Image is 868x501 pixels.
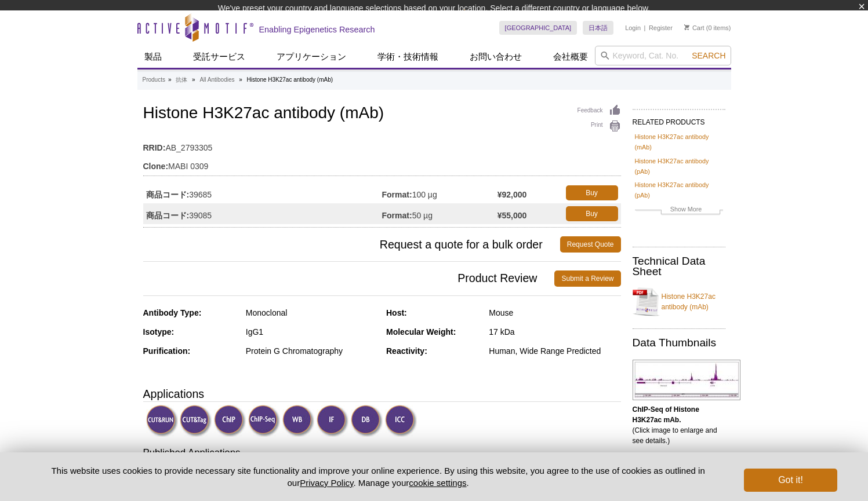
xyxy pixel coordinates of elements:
a: 会社概要 [546,46,595,68]
td: AB_2793305 [143,136,621,154]
li: Histone H3K27ac antibody (mAb) [247,76,333,83]
img: Immunocytochemistry Validated [385,405,417,437]
strong: Antibody Type: [143,308,202,317]
a: お問い合わせ [463,46,529,68]
input: Keyword, Cat. No. [595,46,731,65]
h1: Histone H3K27ac antibody (mAb) [143,104,621,124]
a: Cart [684,24,704,32]
img: ChIP-Seq Validated [248,405,280,437]
img: Your Cart [684,24,689,30]
a: 製品 [137,46,169,68]
button: cookie settings [409,478,466,488]
img: Change Here [464,9,495,36]
td: MABI 0309 [143,154,621,173]
a: Buy [566,206,618,221]
button: Got it! [744,469,837,492]
img: CUT&Tag Validated [180,405,212,437]
li: » [239,76,242,83]
div: 17 kDa [489,327,620,337]
div: Mouse [489,308,620,318]
a: Register [649,24,673,32]
strong: RRID: [143,142,166,153]
a: 学術・技術情報 [371,46,445,68]
button: Search [688,50,729,61]
li: » [192,76,195,83]
img: CUT&RUN Validated [146,405,178,437]
a: Feedback [578,104,621,117]
td: 39085 [143,203,382,224]
li: » [168,76,172,83]
div: Protein G Chromatography [246,346,377,356]
a: Products [143,75,165,85]
li: | [644,21,646,35]
a: Buy [566,185,618,200]
p: (Click image to enlarge and see details.) [633,404,725,446]
a: [GEOGRAPHIC_DATA] [499,21,578,35]
h3: Published Applications [143,446,621,462]
span: Product Review [143,270,555,287]
div: Monoclonal [246,308,377,318]
p: This website uses cookies to provide necessary site functionality and improve your online experie... [31,465,725,489]
a: アプリケーション [270,46,353,68]
a: Print [578,120,621,133]
a: Histone H3K27ac antibody (pAb) [635,156,723,177]
a: 抗体 [176,75,187,85]
strong: Purification: [143,346,191,356]
a: 受託サービス [186,46,252,68]
strong: Clone: [143,161,169,171]
a: Login [625,24,641,32]
div: IgG1 [246,327,377,337]
img: ChIP Validated [214,405,246,437]
strong: 商品コード: [146,210,190,221]
span: Request a quote for a bulk order [143,236,560,253]
a: Request Quote [560,236,621,253]
img: Western Blot Validated [282,405,314,437]
a: 日本語 [583,21,613,35]
span: Search [692,51,725,60]
a: Privacy Policy [300,478,353,488]
a: Histone H3K27ac antibody (pAb) [635,180,723,200]
img: Dot Blot Validated [351,405,383,437]
a: Histone H3K27ac antibody (mAb) [633,284,725,319]
a: Histone H3K27ac antibody (mAb) [635,131,723,152]
div: Human, Wide Range Predicted [489,346,620,356]
strong: Host: [386,308,407,317]
strong: ¥55,000 [497,210,527,221]
strong: Molecular Weight: [386,327,456,337]
td: 100 µg [382,182,497,203]
li: (0 items) [684,21,731,35]
strong: Reactivity: [386,346,427,356]
td: 39685 [143,182,382,203]
h2: RELATED PRODUCTS [633,109,725,130]
img: Histone H3K27ac antibody (mAb) tested by ChIP-Seq. [633,360,740,400]
td: 50 µg [382,203,497,224]
h2: Enabling Epigenetics Research [259,24,375,35]
h2: Technical Data Sheet [633,256,725,277]
h3: Applications [143,385,621,403]
a: All Antibodies [199,75,234,85]
strong: Format: [382,210,412,221]
strong: Format: [382,189,412,200]
img: Immunofluorescence Validated [317,405,348,437]
strong: 商品コード: [146,189,190,200]
a: Show More [635,204,723,217]
strong: Isotype: [143,327,175,337]
h2: Data Thumbnails [633,338,725,348]
a: Submit a Review [554,270,620,287]
strong: ¥92,000 [497,189,527,200]
b: ChIP-Seq of Histone H3K27ac mAb. [633,405,699,424]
